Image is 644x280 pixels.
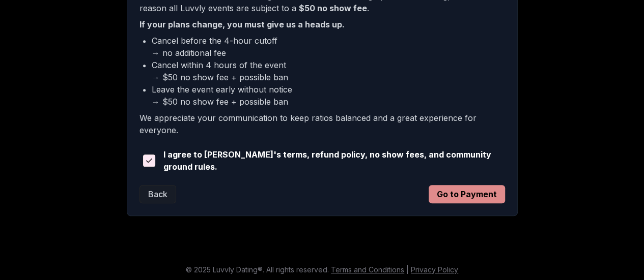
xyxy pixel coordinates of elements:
[299,3,367,13] b: $50 no show fee
[406,265,409,274] span: |
[152,35,505,59] li: Cancel before the 4-hour cutoff → no additional fee
[152,59,505,83] li: Cancel within 4 hours of the event → $50 no show fee + possible ban
[139,185,176,203] button: Back
[411,265,458,274] a: Privacy Policy
[139,18,505,30] p: If your plans change, you must give us a heads up.
[429,185,505,203] button: Go to Payment
[163,148,505,173] span: I agree to [PERSON_NAME]'s terms, refund policy, no show fees, and community ground rules.
[139,112,505,136] p: We appreciate your communication to keep ratios balanced and a great experience for everyone.
[152,83,505,108] li: Leave the event early without notice → $50 no show fee + possible ban
[331,265,404,274] a: Terms and Conditions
